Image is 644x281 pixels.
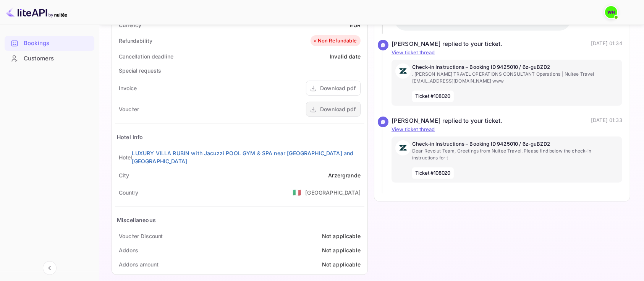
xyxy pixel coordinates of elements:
[117,133,143,141] div: Hotel Info
[412,148,618,161] p: Dear Revolut Team, Greetings from Nuitee Travel. Please find below the check-in instructions for t
[119,52,173,60] div: Cancellation deadline
[5,36,94,50] a: Bookings
[5,51,94,65] a: Customers
[605,6,617,18] img: walid harrass
[395,140,411,156] img: AwvSTEc2VUhQAAAAAElFTkSuQmCC
[305,188,361,197] div: [GEOGRAPHIC_DATA]
[24,54,91,63] div: Customers
[119,37,152,45] div: Refundability
[24,39,91,48] div: Bookings
[322,246,361,254] div: Not applicable
[117,216,156,224] div: Miscellaneous
[119,84,137,92] div: Invoice
[119,246,138,254] div: Addons
[119,153,132,161] div: Hotel
[132,149,361,165] a: LUXURY VILLA RUBIN with Jacuzzi POOL GYM & SPA near [GEOGRAPHIC_DATA] and [GEOGRAPHIC_DATA]
[5,51,94,66] div: Customers
[119,260,159,268] div: Addons amount
[119,67,161,75] div: Special requests
[322,232,361,240] div: Not applicable
[322,260,361,268] div: Not applicable
[119,232,163,240] div: Voucher Discount
[591,40,622,49] p: [DATE] 01:34
[392,49,622,57] p: View ticket thread
[328,171,361,179] div: Arzergrande
[119,171,129,179] div: City
[119,105,139,113] div: Voucher
[591,117,622,125] p: [DATE] 01:33
[392,40,503,49] div: [PERSON_NAME] replied to your ticket.
[395,63,411,79] img: AwvSTEc2VUhQAAAAAElFTkSuQmCC
[412,71,618,84] p: . [PERSON_NAME] TRAVEL OPERATIONS CONSULTANT Operations | Nuitee Travel [EMAIL_ADDRESS][DOMAIN_NA...
[412,91,454,102] span: Ticket #108020
[412,140,618,148] p: Check-in Instructions – Booking ID 9425010 / 6z-guBZD2
[119,21,141,29] div: Currency
[119,188,138,197] div: Country
[392,126,622,133] p: View ticket thread
[312,37,357,45] div: Non Refundable
[43,261,57,275] button: Collapse navigation
[392,117,503,125] div: [PERSON_NAME] replied to your ticket.
[350,21,361,29] div: EUR
[412,167,454,179] span: Ticket #108020
[5,36,94,51] div: Bookings
[320,84,356,92] div: Download pdf
[330,52,361,60] div: Invalid date
[293,185,301,199] span: United States
[412,63,618,71] p: Check-in Instructions – Booking ID 9425010 / 6z-guBZD2
[6,6,67,18] img: LiteAPI logo
[320,105,356,113] div: Download pdf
